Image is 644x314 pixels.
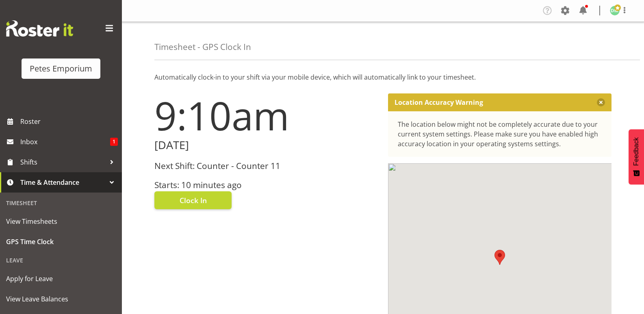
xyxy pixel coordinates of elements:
[2,252,120,269] div: Leave
[154,139,378,152] h2: [DATE]
[154,161,378,171] h3: Next Shift: Counter - Counter 11
[154,42,251,52] h4: Timesheet - GPS Clock In
[20,176,106,188] span: Time & Attendance
[6,273,116,285] span: Apply for Leave
[30,63,92,75] div: Petes Emporium
[154,72,611,82] p: Automatically clock-in to your shift via your mobile device, which will automatically link to you...
[180,195,207,206] span: Clock In
[2,195,120,211] div: Timesheet
[2,289,120,309] a: View Leave Balances
[633,137,640,166] span: Feedback
[398,119,602,149] div: The location below might not be completely accurate due to your current system settings. Please m...
[110,138,118,146] span: 1
[154,93,378,137] h1: 9:10am
[395,98,483,106] p: Location Accuracy Warning
[6,20,73,37] img: Rosterit website logo
[597,98,605,106] button: Close message
[2,269,120,289] a: Apply for Leave
[6,236,116,248] span: GPS Time Clock
[20,115,118,128] span: Roster
[2,211,120,232] a: View Timesheets
[154,180,378,190] h3: Starts: 10 minutes ago
[2,232,120,252] a: GPS Time Clock
[610,6,620,15] img: david-mcauley697.jpg
[20,156,106,168] span: Shifts
[629,129,644,184] button: Feedback - Show survey
[154,191,232,209] button: Clock In
[20,136,110,148] span: Inbox
[6,215,116,227] span: View Timesheets
[6,293,116,305] span: View Leave Balances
